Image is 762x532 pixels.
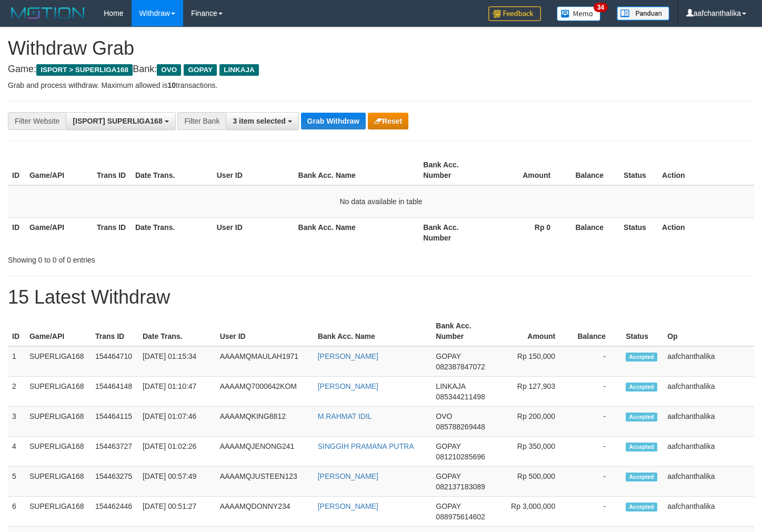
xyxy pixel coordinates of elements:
[226,112,298,130] button: 3 item selected
[663,346,754,377] td: aafchanthalika
[436,483,485,491] span: Copy 082137183089 to clipboard
[216,346,314,377] td: AAAAMQMAULAH1971
[219,64,259,76] span: LINKAJA
[213,155,294,185] th: User ID
[8,407,25,437] td: 3
[8,155,25,185] th: ID
[213,217,294,247] th: User ID
[25,437,91,467] td: SUPERLIGA168
[8,80,754,91] p: Grab and process withdraw. Maximum allowed is transactions.
[216,407,314,437] td: AAAAMQKING8812
[91,467,138,497] td: 154463275
[8,287,754,308] h1: 15 Latest Withdraw
[8,185,754,218] td: No data available in table
[216,437,314,467] td: AAAAMQJENONG241
[91,316,138,346] th: Trans ID
[318,412,372,420] a: M.RAHMAT IDIL
[8,112,66,130] div: Filter Website
[486,217,566,247] th: Rp 0
[91,497,138,527] td: 154462446
[36,64,133,76] span: ISPORT > SUPERLIGA168
[436,472,460,480] span: GOPAY
[25,377,91,407] td: SUPERLIGA168
[318,352,378,360] a: [PERSON_NAME]
[93,217,131,247] th: Trans ID
[594,3,608,12] span: 34
[663,467,754,497] td: aafchanthalika
[436,423,485,431] span: Copy 085788269448 to clipboard
[25,155,93,185] th: Game/API
[436,382,465,390] span: LINKAJA
[25,316,91,346] th: Game/API
[8,5,88,21] img: MOTION_logo.png
[571,377,621,407] td: -
[93,155,131,185] th: Trans ID
[495,497,571,527] td: Rp 3,000,000
[571,497,621,527] td: -
[8,346,25,377] td: 1
[25,497,91,527] td: SUPERLIGA168
[495,377,571,407] td: Rp 127,903
[436,412,452,420] span: OVO
[233,117,285,125] span: 3 item selected
[419,217,486,247] th: Bank Acc. Number
[626,383,657,392] span: Accepted
[619,217,658,247] th: Status
[318,442,414,450] a: SINGGIH PRAMANA PUTRA
[495,316,571,346] th: Amount
[91,407,138,437] td: 154464115
[566,155,619,185] th: Balance
[419,155,486,185] th: Bank Acc. Number
[626,353,657,362] span: Accepted
[8,64,754,75] h4: Game: Bank:
[436,393,485,401] span: Copy 085344211498 to clipboard
[658,217,754,247] th: Action
[294,217,419,247] th: Bank Acc. Name
[626,443,657,451] span: Accepted
[91,346,138,377] td: 154464710
[216,316,314,346] th: User ID
[301,113,366,129] button: Grab Withdraw
[368,113,408,129] button: Reset
[318,502,378,510] a: [PERSON_NAME]
[495,346,571,377] td: Rp 150,000
[314,316,432,346] th: Bank Acc. Name
[571,437,621,467] td: -
[73,117,162,125] span: [ISPORT] SUPERLIGA168
[495,437,571,467] td: Rp 350,000
[626,503,657,511] span: Accepted
[571,407,621,437] td: -
[66,112,175,130] button: [ISPORT] SUPERLIGA168
[658,155,754,185] th: Action
[25,407,91,437] td: SUPERLIGA168
[216,467,314,497] td: AAAAMQJUSTEEN123
[25,217,93,247] th: Game/API
[436,363,485,371] span: Copy 082387847072 to clipboard
[626,473,657,481] span: Accepted
[318,472,378,480] a: [PERSON_NAME]
[177,112,226,130] div: Filter Bank
[495,407,571,437] td: Rp 200,000
[8,467,25,497] td: 5
[436,352,460,360] span: GOPAY
[436,453,485,461] span: Copy 081210285696 to clipboard
[486,155,566,185] th: Amount
[571,467,621,497] td: -
[617,6,669,21] img: panduan.png
[131,155,213,185] th: Date Trans.
[488,6,541,21] img: Feedback.jpg
[138,316,216,346] th: Date Trans.
[138,407,216,437] td: [DATE] 01:07:46
[167,81,176,89] strong: 10
[8,217,25,247] th: ID
[495,467,571,497] td: Rp 500,000
[138,467,216,497] td: [DATE] 00:57:49
[216,377,314,407] td: AAAAMQ7000642KOM
[138,377,216,407] td: [DATE] 01:10:47
[8,377,25,407] td: 2
[626,413,657,421] span: Accepted
[8,497,25,527] td: 6
[138,437,216,467] td: [DATE] 01:02:26
[8,38,754,59] h1: Withdraw Grab
[663,377,754,407] td: aafchanthalika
